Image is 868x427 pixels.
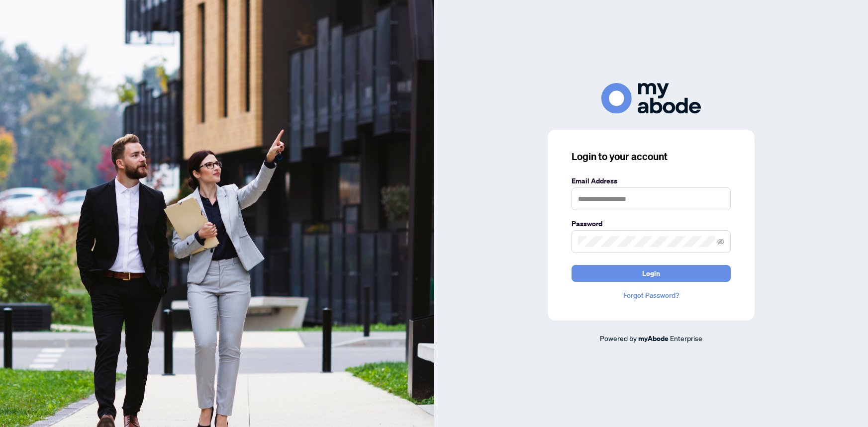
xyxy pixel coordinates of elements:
span: Powered by [600,334,637,342]
label: Password [572,218,731,229]
a: Forgot Password? [572,290,731,301]
button: Login [572,265,731,282]
label: Email Address [572,175,731,186]
img: ma-logo [601,83,701,113]
h3: Login to your account [572,150,731,164]
span: Login [642,265,660,281]
span: eye-invisible [717,238,724,245]
span: Enterprise [670,334,702,342]
a: myAbode [638,333,669,344]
